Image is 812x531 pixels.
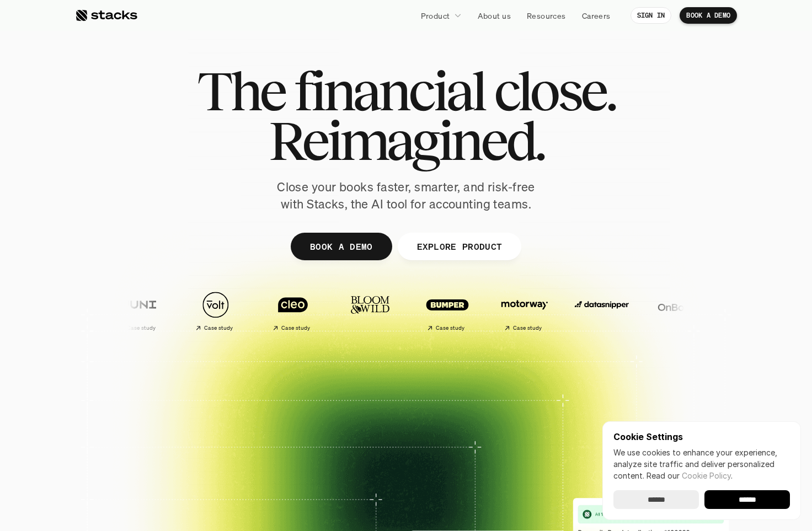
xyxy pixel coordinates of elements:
[582,10,611,22] p: Careers
[416,238,502,254] p: EXPLORE PRODUCT
[686,12,730,19] p: BOOK A DEMO
[613,432,790,441] p: Cookie Settings
[204,325,233,331] h2: Case study
[127,325,156,331] h2: Case study
[631,7,672,24] a: SIGN IN
[520,6,573,25] a: Resources
[471,6,517,25] a: About us
[268,179,544,213] p: Close your books faster, smarter, and risk-free with Stacks, the AI tool for accounting teams.
[281,325,311,331] h2: Case study
[397,233,521,260] a: EXPLORE PRODUCT
[680,7,737,24] a: BOOK A DEMO
[513,325,542,331] h2: Case study
[489,286,560,336] a: Case study
[197,66,285,116] span: The
[478,10,511,22] p: About us
[103,286,174,336] a: Case study
[527,10,566,22] p: Resources
[647,471,733,480] span: Read our .
[436,325,465,331] h2: Case study
[310,238,373,254] p: BOOK A DEMO
[682,471,731,480] a: Cookie Policy
[412,286,483,336] a: Case study
[294,66,484,116] span: financial
[180,286,252,336] a: Case study
[494,66,615,116] span: close.
[269,116,544,165] span: Reimagined.
[257,286,329,336] a: Case study
[613,447,790,481] p: We use cookies to enhance your experience, analyze site traffic and deliver personalized content.
[291,233,392,260] a: BOOK A DEMO
[575,6,617,25] a: Careers
[637,12,665,19] p: SIGN IN
[421,10,450,22] p: Product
